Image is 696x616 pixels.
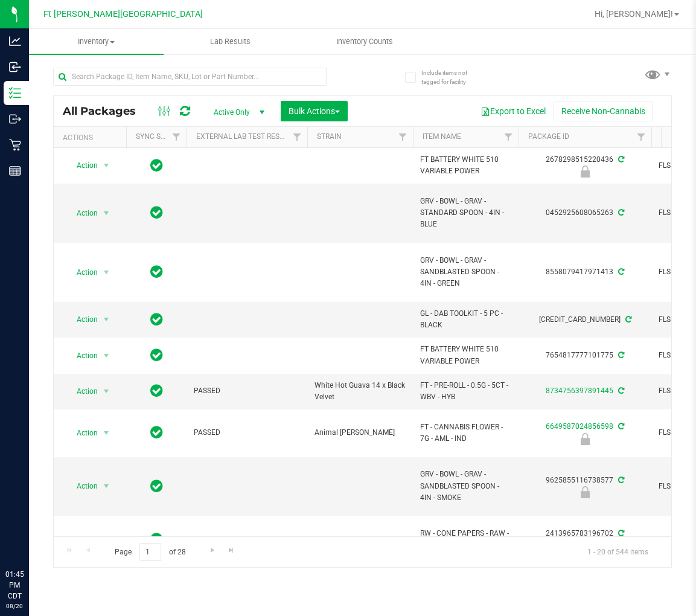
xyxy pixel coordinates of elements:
[420,528,511,551] span: RW - CONE PAPERS - RAW - CLASSIC - 1.25IN
[223,543,240,559] a: Go to the last page
[164,29,298,54] a: Lab Results
[616,476,624,484] span: Sync from Compliance System
[420,308,511,331] span: GL - DAB TOOLKIT - 5 PC - BLACK
[104,543,196,562] span: Page of 28
[595,9,673,19] span: Hi, [PERSON_NAME]!
[298,29,432,54] a: Inventory Counts
[423,132,461,141] a: Item Name
[203,543,221,559] a: Go to the next page
[9,139,21,151] inline-svg: Retail
[12,519,48,556] iframe: Resource center
[420,255,511,290] span: GRV - BOWL - GRAV - SANDBLASTED SPOON - 4IN - GREEN
[9,113,21,125] inline-svg: Outbound
[99,347,114,364] span: select
[29,36,164,47] span: Inventory
[546,387,613,395] a: 8734756397891445
[99,531,114,548] span: select
[9,165,21,177] inline-svg: Reports
[393,127,413,147] a: Filter
[66,347,98,364] span: Action
[578,543,658,561] span: 1 - 20 of 544 items
[420,380,511,403] span: FT - PRE-ROLL - 0.5G - 5CT - WBV - HYB
[616,268,624,276] span: Sync from Compliance System
[99,425,114,441] span: select
[616,387,624,395] span: Sync from Compliance System
[314,380,406,403] span: White Hot Guava 14 x Black Velvet
[99,264,114,281] span: select
[517,266,653,278] div: 8558079417971413
[66,205,98,222] span: Action
[150,263,163,280] span: In Sync
[150,382,163,399] span: In Sync
[150,204,163,221] span: In Sync
[517,207,653,219] div: 0452925608065263
[421,68,482,86] span: Include items not tagged for facility
[99,205,114,222] span: select
[499,127,519,147] a: Filter
[99,478,114,495] span: select
[517,475,653,498] div: 9625855116738577
[320,36,409,47] span: Inventory Counts
[281,101,348,121] button: Bulk Actions
[63,133,121,142] div: Actions
[194,36,267,47] span: Lab Results
[150,157,163,174] span: In Sync
[139,543,161,562] input: 1
[616,529,624,537] span: Sync from Compliance System
[517,165,653,178] div: Newly Received
[616,422,624,431] span: Sync from Compliance System
[167,127,187,147] a: Filter
[66,383,98,400] span: Action
[5,602,24,611] p: 08/20
[517,528,653,551] div: 2413965783196702
[99,311,114,328] span: select
[66,264,98,281] span: Action
[420,154,511,177] span: FT BATTERY WHITE 510 VARIABLE POWER
[194,427,300,438] span: PASSED
[420,422,511,444] span: FT - CANNABIS FLOWER - 7G - AML - IND
[616,351,624,359] span: Sync from Compliance System
[420,344,511,367] span: FT BATTERY WHITE 510 VARIABLE POWER
[66,311,98,328] span: Action
[517,314,653,326] div: [CREDIT_CARD_NUMBER]
[63,104,148,118] span: All Packages
[66,478,98,495] span: Action
[420,469,511,504] span: GRV - BOWL - GRAV - SANDBLASTED SPOON - 4IN - SMOKE
[66,157,98,174] span: Action
[66,425,98,441] span: Action
[289,106,340,116] span: Bulk Actions
[5,569,24,602] p: 01:45 PM CDT
[420,196,511,231] span: GRV - BOWL - GRAV - STANDARD SPOON - 4IN - BLUE
[150,347,163,364] span: In Sync
[53,68,327,86] input: Search Package ID, Item Name, SKU, Lot or Part Number...
[546,422,613,431] a: 6649587024856598
[517,433,653,445] div: Launch Hold
[150,424,163,441] span: In Sync
[43,9,203,19] span: Ft [PERSON_NAME][GEOGRAPHIC_DATA]
[287,127,307,147] a: Filter
[517,154,653,178] div: 2678298515220436
[9,87,21,99] inline-svg: Inventory
[150,531,163,548] span: In Sync
[99,157,114,174] span: select
[517,350,653,361] div: 7654817777101775
[196,132,291,141] a: External Lab Test Result
[29,29,164,54] a: Inventory
[473,101,554,121] button: Export to Excel
[9,61,21,73] inline-svg: Inbound
[314,427,406,438] span: Animal [PERSON_NAME]
[150,311,163,328] span: In Sync
[517,486,653,498] div: Newly Received
[616,208,624,217] span: Sync from Compliance System
[554,101,653,121] button: Receive Non-Cannabis
[616,155,624,164] span: Sync from Compliance System
[9,35,21,47] inline-svg: Analytics
[136,132,182,141] a: Sync Status
[528,132,569,141] a: Package ID
[99,383,114,400] span: select
[624,315,631,324] span: Sync from Compliance System
[631,127,651,147] a: Filter
[194,385,300,397] span: PASSED
[150,478,163,495] span: In Sync
[66,531,98,548] span: Action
